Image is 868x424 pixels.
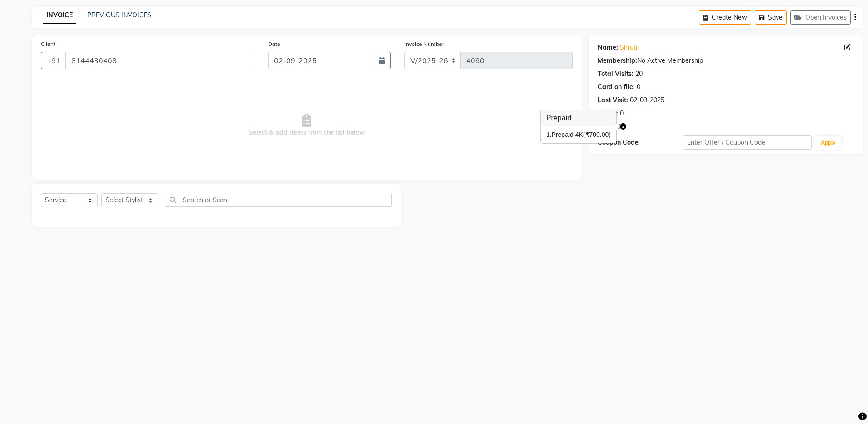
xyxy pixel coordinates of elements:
div: Last Visit: [598,95,628,105]
h3: Prepaid [541,110,616,126]
span: (₹700.00) [583,131,611,138]
input: Search or Scan [165,193,392,207]
div: 0 [637,82,640,92]
button: Save [755,10,787,25]
label: Client [41,40,55,48]
input: Search by Name/Mobile/Email/Code [65,52,254,69]
button: +91 [41,52,66,69]
span: 1. [546,131,552,138]
span: Select & add items from the list below [41,80,573,171]
label: Invoice Number [404,40,444,48]
input: Enter Offer / Coupon Code [683,135,811,150]
div: Name: [598,43,618,52]
label: Date [268,40,280,48]
div: 20 [635,69,643,79]
div: Card on file: [598,82,635,92]
div: Membership: [598,56,637,65]
div: 0 [620,109,624,118]
div: No Active Membership [598,56,854,65]
div: Coupon Code [598,138,683,147]
div: 02-09-2025 [630,95,664,105]
a: PREVIOUS INVOICES [87,11,151,19]
a: Shruti [620,43,637,52]
div: Total Visits: [598,69,634,79]
div: Points: [598,109,618,118]
button: Create New [699,10,751,25]
button: Apply [815,136,841,150]
a: INVOICE [43,7,76,24]
button: Open Invoices [790,10,851,25]
div: Prepaid 4K [546,130,611,140]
